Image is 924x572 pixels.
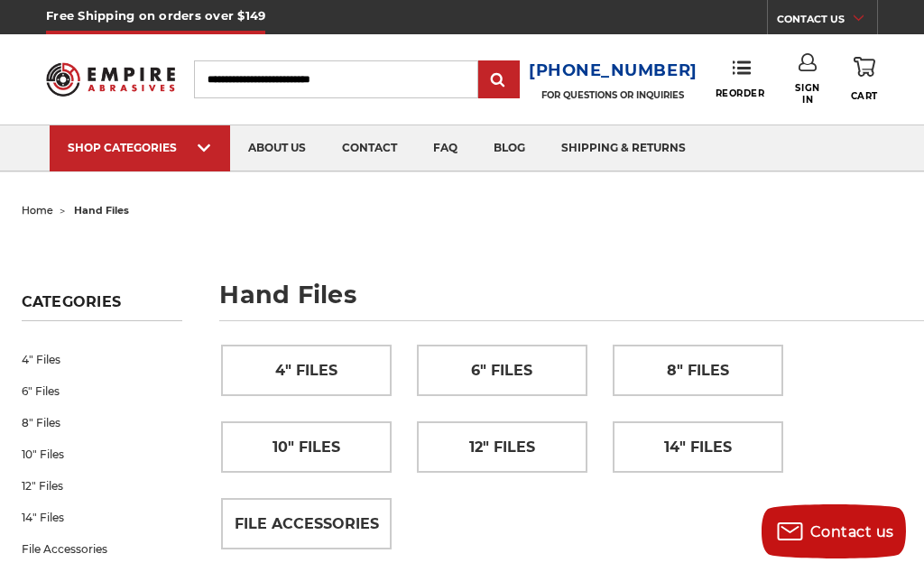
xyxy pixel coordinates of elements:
span: 4" Files [275,355,337,386]
a: 12" Files [418,422,587,472]
a: blog [476,125,543,171]
a: CONTACT US [777,9,877,34]
span: Cart [851,90,878,102]
a: 14" Files [22,502,183,533]
span: 10" Files [273,432,340,463]
a: 4" Files [222,346,391,395]
a: shipping & returns [543,125,704,171]
a: 8" Files [614,346,782,395]
a: File Accessories [22,533,183,565]
a: 10" Files [222,422,391,472]
span: 14" Files [664,432,732,463]
span: 8" Files [667,355,729,386]
a: [PHONE_NUMBER] [529,58,698,84]
span: File Accessories [235,509,379,540]
a: contact [324,125,415,171]
span: Sign In [789,82,827,106]
span: 12" Files [469,432,535,463]
a: about us [230,125,324,171]
a: 6" Files [22,375,183,407]
a: Cart [851,53,878,105]
span: hand files [74,204,129,217]
span: 6" Files [471,355,532,386]
a: 8" Files [22,407,183,438]
button: Contact us [762,504,906,558]
a: faq [415,125,476,171]
a: 10" Files [22,438,183,470]
a: 12" Files [22,470,183,502]
h5: Categories [22,293,183,321]
span: Contact us [810,523,894,540]
img: Empire Abrasives [46,54,174,105]
div: SHOP CATEGORIES [68,141,212,154]
a: Reorder [716,60,765,98]
p: FOR QUESTIONS OR INQUIRIES [529,89,698,101]
a: home [22,204,53,217]
a: 6" Files [418,346,587,395]
a: 4" Files [22,344,183,375]
input: Submit [481,62,517,98]
a: File Accessories [222,499,391,549]
a: 14" Files [614,422,782,472]
span: Reorder [716,88,765,99]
